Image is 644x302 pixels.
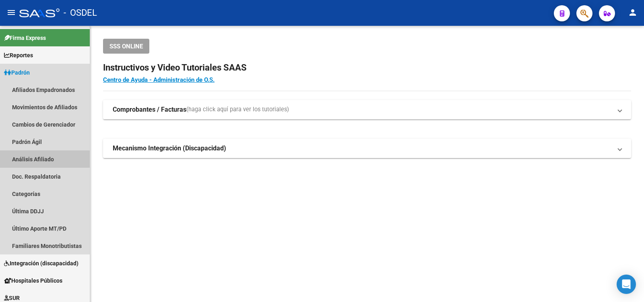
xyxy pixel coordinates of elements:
[4,276,62,285] span: Hospitales Públicos
[617,275,636,294] div: Open Intercom Messenger
[6,8,16,17] mat-icon: menu
[113,144,226,153] strong: Mecanismo Integración (Discapacidad)
[103,76,215,83] a: Centro de Ayuda - Administración de O.S.
[4,259,78,268] span: Integración (discapacidad)
[628,8,638,17] mat-icon: person
[4,68,30,77] span: Padrón
[4,33,46,42] span: Firma Express
[186,105,289,114] span: (haga click aquí para ver los tutoriales)
[113,105,186,114] strong: Comprobantes / Facturas
[103,100,631,119] mat-expansion-panel-header: Comprobantes / Facturas(haga click aquí para ver los tutoriales)
[109,43,143,50] span: SSS ONLINE
[103,39,149,54] button: SSS ONLINE
[64,4,97,22] span: - OSDEL
[4,51,33,60] span: Reportes
[103,139,631,158] mat-expansion-panel-header: Mecanismo Integración (Discapacidad)
[103,60,631,75] h2: Instructivos y Video Tutoriales SAAS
